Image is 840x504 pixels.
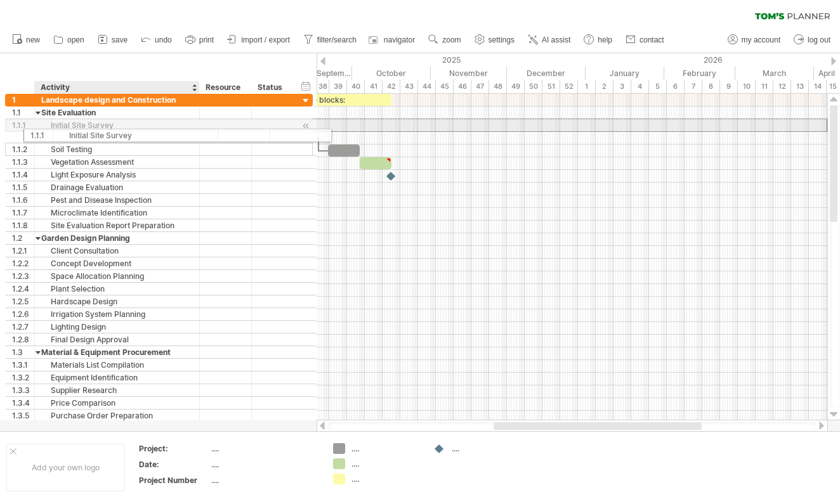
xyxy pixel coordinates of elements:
div: 42 [383,80,400,93]
div: 1.1.8 [12,219,34,231]
div: Status [258,81,285,94]
div: 1.2.4 [12,283,34,295]
div: Microclimate Identification [41,207,193,219]
div: 1.3.2 [12,372,34,384]
div: 1 [578,80,596,93]
div: 49 [507,80,525,93]
div: 1.2.2 [12,257,34,269]
div: Landscape design and Construction [41,94,193,106]
div: 1.3.4 [12,397,34,409]
div: Drainage Evaluation [41,181,193,193]
span: new [26,36,40,44]
span: log out [808,36,830,44]
div: 5 [649,80,667,93]
div: 9 [720,80,738,93]
div: Light Exposure Analysis [41,169,193,181]
div: Purchase Order Preparation [41,410,193,422]
div: January 2026 [586,67,664,80]
a: import / export [224,32,294,48]
div: Irrigation System Planning [41,308,193,320]
a: undo [138,32,176,48]
div: Equipment Identification [41,372,193,384]
div: 1.3.1 [12,359,34,371]
div: Concept Development [41,257,193,269]
a: filter/search [300,32,360,48]
div: 12 [773,80,791,93]
div: 7 [685,80,702,93]
span: filter/search [317,36,357,44]
div: Final Design Approval [41,333,193,346]
div: November 2025 [431,67,507,80]
div: .... [351,443,421,454]
div: 38 [312,80,329,93]
span: undo [155,36,172,44]
a: print [182,32,218,48]
div: 1.3 [12,346,34,358]
span: import / export [241,36,290,44]
span: settings [489,36,515,44]
a: contact [622,32,668,48]
div: 50 [525,80,542,93]
div: Date: [139,459,209,470]
div: Resource [206,81,244,94]
div: .... [351,458,421,469]
div: 4 [631,80,649,93]
div: 8 [702,80,720,93]
div: .... [351,474,421,484]
div: 40 [347,80,365,93]
div: Client Consultation [41,245,193,257]
div: Material & Equipment Procurement [41,346,193,358]
div: 47 [471,80,489,93]
span: my account [742,36,780,44]
div: Project Number [139,475,209,486]
div: Pest and Disease Inspection [41,194,193,206]
a: settings [471,32,518,48]
div: 1.1.3 [12,156,34,168]
div: 10 [738,80,756,93]
span: contact [640,36,664,44]
div: 3 [614,80,631,93]
span: open [67,36,84,44]
a: navigator [367,32,419,48]
span: save [112,36,128,44]
div: March 2026 [735,67,814,80]
a: zoom [425,32,464,48]
div: October 2025 [352,67,431,80]
div: 1.2.7 [12,321,34,333]
div: Space Allocation Planning [41,270,193,282]
div: 41 [365,80,383,93]
div: 39 [329,80,347,93]
div: December 2025 [507,67,586,80]
div: Lighting Design [41,321,193,333]
div: 46 [454,80,471,93]
div: scroll to activity [300,119,312,132]
div: .... [211,443,318,454]
a: save [95,32,131,48]
a: AI assist [525,32,574,48]
div: 1 [12,94,34,106]
div: 1.1 [12,107,34,119]
div: 1.1.6 [12,194,34,206]
div: 44 [418,80,436,93]
div: Supplier Research [41,384,193,396]
div: 1.1.5 [12,181,34,193]
div: Add your own logo [6,444,125,491]
div: Soil Testing [41,143,193,155]
div: 1.1.7 [12,207,34,219]
div: 1.2.1 [12,245,34,257]
span: AI assist [542,36,570,44]
div: Vegetation Assessment [41,156,193,168]
div: 1.3.5 [12,410,34,422]
div: 1.1.4 [12,169,34,181]
div: 13 [791,80,809,93]
div: 43 [400,80,418,93]
div: Initial Site Survey [41,119,193,131]
div: .... [211,475,318,486]
div: 51 [542,80,560,93]
div: 52 [560,80,578,93]
div: .... [452,443,521,454]
span: print [199,36,214,44]
div: Activity [41,81,192,94]
span: navigator [384,36,415,44]
div: 1.2.8 [12,333,34,346]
